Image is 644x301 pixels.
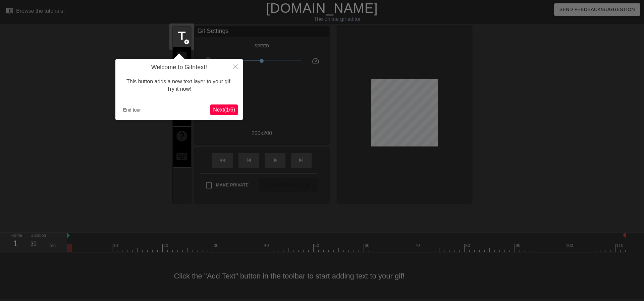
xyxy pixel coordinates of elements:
button: End tour [120,105,144,115]
button: Close [228,59,243,74]
span: Next ( 1 / 6 ) [213,107,235,113]
div: This button adds a new text layer to your gif. Try it now! [120,71,238,100]
button: Next [210,104,238,115]
h4: Welcome to Gifntext! [120,64,238,71]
